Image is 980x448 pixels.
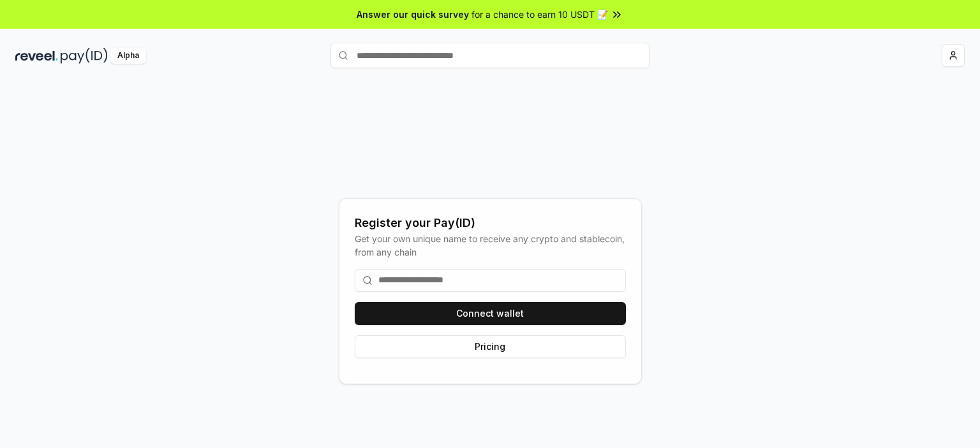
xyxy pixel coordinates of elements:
[355,214,626,232] div: Register your Pay(ID)
[355,302,626,325] button: Connect wallet
[357,8,469,21] span: Answer our quick survey
[15,48,58,64] img: reveel_dark
[110,48,146,64] div: Alpha
[355,335,626,358] button: Pricing
[471,8,608,21] span: for a chance to earn 10 USDT 📝
[61,48,108,64] img: pay_id
[355,232,626,259] div: Get your own unique name to receive any crypto and stablecoin, from any chain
